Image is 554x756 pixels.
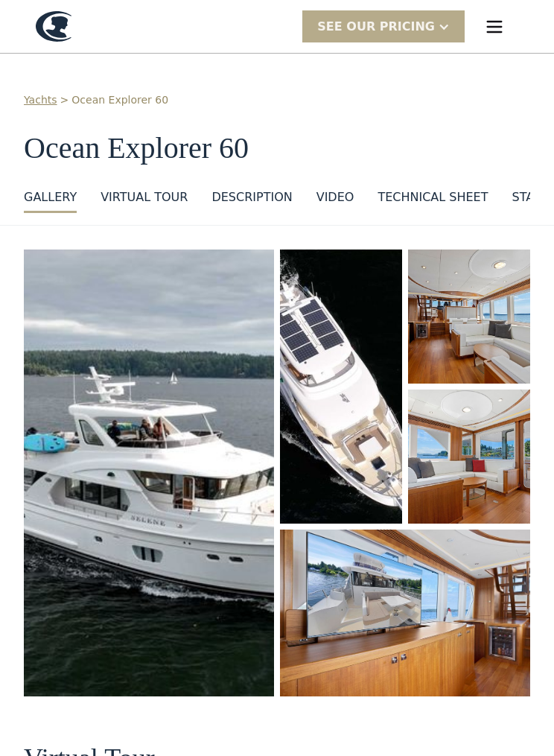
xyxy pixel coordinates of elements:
a: Ocean Explorer 60 [71,92,168,108]
a: open lightbox [280,530,530,696]
div: Technical sheet [378,188,488,206]
h1: Ocean Explorer 60 [24,132,530,165]
a: VIDEO [316,188,354,213]
a: open lightbox [280,250,402,524]
div: SEE Our Pricing [317,18,435,36]
a: GALLERY [24,188,77,213]
a: Technical sheet [378,188,488,213]
a: home [36,11,71,42]
div: SEE Our Pricing [302,10,465,42]
div: VIDEO [316,188,354,206]
div: VIRTUAL TOUR [101,188,188,206]
a: open lightbox [408,390,530,524]
a: Yachts [24,92,57,108]
a: open lightbox [24,250,274,696]
a: open lightbox [408,250,530,384]
div: menu [471,3,518,51]
div: GALLERY [24,188,77,206]
a: DESCRIPTION [211,188,292,213]
div: DESCRIPTION [211,188,292,206]
div: > [60,92,69,108]
a: VIRTUAL TOUR [101,188,188,213]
